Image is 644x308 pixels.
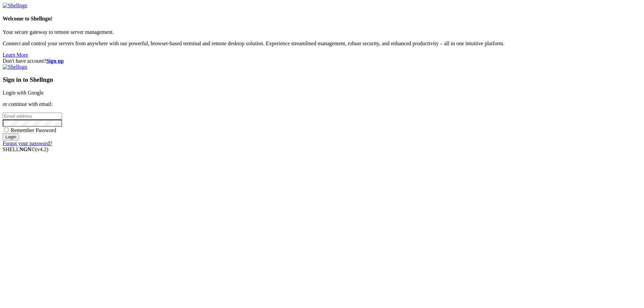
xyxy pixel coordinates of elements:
p: Your secure gateway to remote server management. [3,29,641,35]
p: Connect and control your servers from anywhere with our powerful, browser-based terminal and remo... [3,41,641,47]
span: Remember Password [11,127,56,133]
img: Shellngn [3,64,27,70]
div: Don't have account? [3,58,641,64]
span: 4.2.0 [36,146,49,152]
img: Shellngn [3,3,27,9]
a: Forgot your password? [3,140,52,146]
p: or continue with email: [3,101,641,107]
b: NGN [19,146,32,152]
input: Login [3,133,19,140]
a: Learn More [3,52,28,58]
span: SHELL © [3,146,48,152]
input: Email address [3,113,62,120]
h3: Sign in to Shellngn [3,76,641,83]
h4: Welcome to Shellngn! [3,16,641,22]
input: Remember Password [4,128,8,132]
a: Sign up [46,58,64,64]
a: Login with Google [3,90,44,96]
